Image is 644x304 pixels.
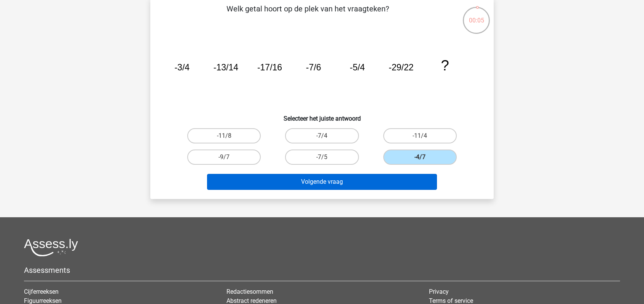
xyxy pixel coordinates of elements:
tspan: -17/16 [257,62,282,72]
a: Privacy [429,288,449,295]
tspan: -7/6 [306,62,321,72]
tspan: -29/22 [389,62,413,72]
tspan: -5/4 [350,62,365,72]
p: Welk getal hoort op de plek van het vraagteken? [163,3,453,26]
h6: Selecteer het juiste antwoord [163,109,481,122]
img: Assessly logo [24,239,78,256]
label: -9/7 [187,150,261,165]
a: Redactiesommen [226,288,273,295]
div: 00:05 [462,6,491,25]
tspan: -3/4 [174,62,190,72]
label: -11/4 [383,128,457,143]
label: -4/7 [383,150,457,165]
label: -7/5 [285,150,359,165]
tspan: -13/14 [214,62,238,72]
tspan: ? [441,57,449,73]
a: Cijferreeksen [24,288,59,295]
button: Volgende vraag [207,174,437,190]
label: -11/8 [187,128,261,143]
label: -7/4 [285,128,359,143]
h5: Assessments [24,266,620,275]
